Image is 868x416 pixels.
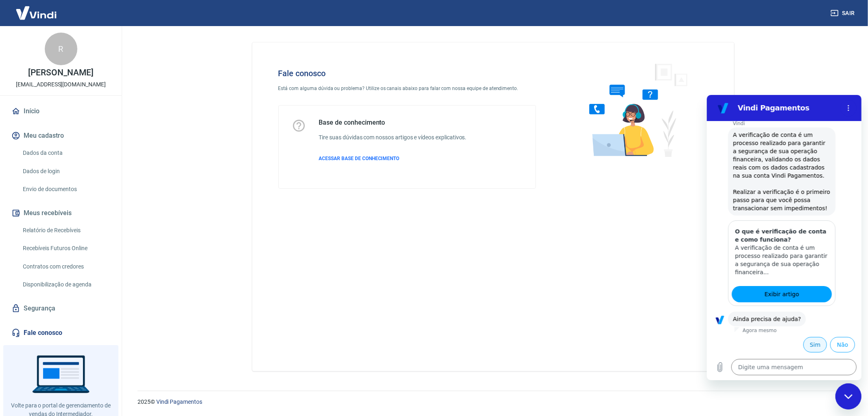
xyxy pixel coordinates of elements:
a: Segurança [10,299,112,317]
a: Vindi Pagamentos [156,398,202,405]
p: [EMAIL_ADDRESS][DOMAIN_NAME] [16,80,106,89]
p: [PERSON_NAME] [28,68,93,77]
a: Envio de documentos [20,181,112,198]
h6: Tire suas dúvidas com nossos artigos e vídeos explicativos. [319,133,467,142]
iframe: Janela de mensagens [707,95,861,380]
a: Recebíveis Futuros Online [20,240,112,257]
h4: Fale conosco [278,68,536,78]
span: ACESSAR BASE DE CONHECIMENTO [319,156,400,161]
img: Vindi [10,0,63,25]
button: Sair [829,6,858,21]
iframe: Botão para abrir a janela de mensagens, conversa em andamento [835,383,861,409]
a: Fale conosco [10,324,112,342]
a: Relatório de Recebíveis [20,222,112,239]
a: Início [10,102,112,120]
a: Dados da conta [20,145,112,161]
div: R [45,33,77,65]
button: Meus recebíveis [10,204,112,222]
a: Contratos com credores [20,258,112,275]
button: Meu cadastro [10,127,112,145]
p: Está com alguma dúvida ou problema? Utilize os canais abaixo para falar com nossa equipe de atend... [278,85,536,92]
img: Fale conosco [573,55,697,164]
a: ACESSAR BASE DE CONHECIMENTO [319,155,467,162]
a: Disponibilização de agenda [20,276,112,293]
a: Dados de login [20,163,112,180]
h5: Base de conhecimento [319,119,467,127]
p: 2025 © [138,398,848,406]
